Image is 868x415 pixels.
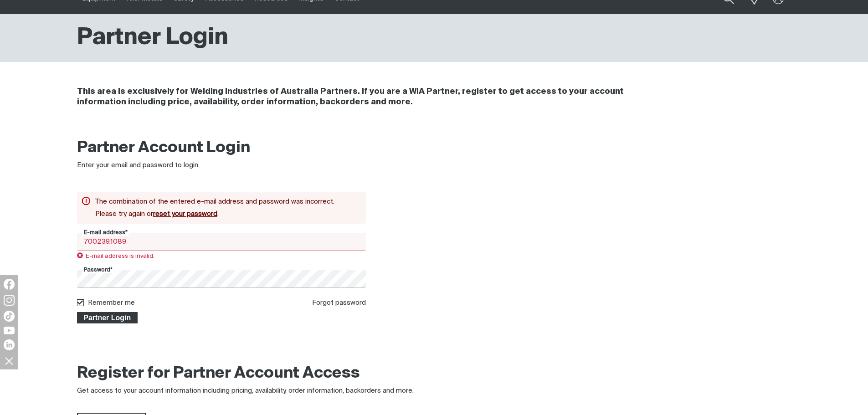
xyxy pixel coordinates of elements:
div: Enter your email and password to login. [77,160,366,171]
div: The combination of the entered e-mail address and password was incorrect. Please try again or . [95,195,355,220]
a: Forgot password [312,299,366,306]
img: LinkedIn [4,339,15,350]
span: Partner Login [78,312,137,324]
label: Remember me [88,299,135,306]
h4: This area is exclusively for Welding Industries of Australia Partners. If you are a WIA Partner, ... [77,87,670,108]
button: Partner Login [77,312,138,324]
h1: Partner Login [77,23,228,53]
img: Instagram [4,295,15,306]
a: reset your password [153,210,217,217]
img: Facebook [4,279,15,290]
h2: Register for Partner Account Access [77,364,360,384]
h2: Partner Account Login [77,138,366,158]
img: TikTok [4,311,15,322]
span: E-mail address is invalid. [77,253,155,259]
img: hide socials [1,353,17,369]
img: YouTube [4,327,15,334]
span: Get access to your account information including pricing, availability, order information, backor... [77,387,414,394]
